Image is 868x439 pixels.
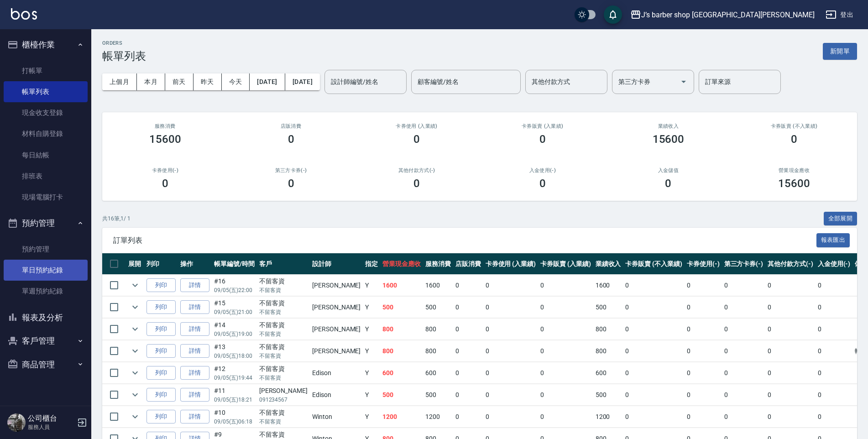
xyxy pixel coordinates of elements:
[380,406,423,428] td: 1200
[816,384,853,406] td: 0
[641,9,815,21] div: J’s barber shop [GEOGRAPHIC_DATA][PERSON_NAME]
[214,330,255,338] p: 09/05 (五) 19:00
[28,423,74,431] p: 服務人員
[128,322,142,336] button: expand row
[604,5,622,24] button: save
[178,253,212,275] th: 操作
[593,319,623,340] td: 800
[212,275,257,296] td: #16
[742,167,846,173] h2: 營業現金應收
[257,253,310,275] th: 客戶
[423,340,453,362] td: 800
[180,300,209,314] a: 詳情
[765,319,816,340] td: 0
[483,319,539,340] td: 0
[214,396,255,404] p: 09/05 (五) 18:21
[816,340,853,362] td: 0
[288,133,294,146] h3: 0
[102,40,146,46] h2: ORDERS
[539,177,546,190] h3: 0
[259,277,308,286] div: 不留客資
[380,275,423,296] td: 1600
[212,297,257,318] td: #15
[4,123,88,144] a: 材料自購登錄
[4,166,88,187] a: 排班表
[365,123,469,129] h2: 卡券使用 (入業績)
[483,340,539,362] td: 0
[4,353,88,376] button: 商品管理
[423,319,453,340] td: 800
[239,123,343,129] h2: 店販消費
[823,43,857,60] button: 新開單
[617,167,721,173] h2: 入金儲值
[453,319,483,340] td: 0
[380,362,423,384] td: 600
[423,253,453,275] th: 服務消費
[222,73,250,90] button: 今天
[180,410,209,424] a: 詳情
[453,297,483,318] td: 0
[146,410,176,424] button: 列印
[146,322,176,336] button: 列印
[623,340,684,362] td: 0
[4,306,88,329] button: 報表及分析
[623,319,684,340] td: 0
[722,384,766,406] td: 0
[180,278,209,293] a: 詳情
[259,364,308,374] div: 不留客資
[259,308,308,316] p: 不留客資
[214,352,255,360] p: 09/05 (五) 18:00
[483,275,539,296] td: 0
[423,297,453,318] td: 500
[259,330,308,338] p: 不留客資
[453,406,483,428] td: 0
[259,374,308,382] p: 不留客資
[212,340,257,362] td: #13
[310,319,363,340] td: [PERSON_NAME]
[310,297,363,318] td: [PERSON_NAME]
[685,297,722,318] td: 0
[259,342,308,352] div: 不留客資
[4,145,88,166] a: 每日結帳
[685,362,722,384] td: 0
[491,123,595,129] h2: 卡券販賣 (入業績)
[180,388,209,402] a: 詳情
[623,297,684,318] td: 0
[623,253,684,275] th: 卡券販賣 (不入業績)
[102,50,146,63] h3: 帳單列表
[259,386,308,396] div: [PERSON_NAME]
[11,8,37,20] img: Logo
[593,406,623,428] td: 1200
[259,320,308,330] div: 不留客資
[144,253,178,275] th: 列印
[722,340,766,362] td: 0
[363,319,380,340] td: Y
[310,384,363,406] td: Edison
[538,340,593,362] td: 0
[310,340,363,362] td: [PERSON_NAME]
[149,133,181,146] h3: 15600
[363,297,380,318] td: Y
[128,388,142,402] button: expand row
[483,384,539,406] td: 0
[212,406,257,428] td: #10
[4,60,88,81] a: 打帳單
[259,352,308,360] p: 不留客資
[483,253,539,275] th: 卡券使用 (入業績)
[363,275,380,296] td: Y
[180,322,209,336] a: 詳情
[380,384,423,406] td: 500
[128,410,142,423] button: expand row
[126,253,144,275] th: 展開
[483,297,539,318] td: 0
[365,167,469,173] h2: 其他付款方式(-)
[363,384,380,406] td: Y
[310,275,363,296] td: [PERSON_NAME]
[617,123,721,129] h2: 業績收入
[380,319,423,340] td: 800
[259,408,308,418] div: 不留客資
[765,253,816,275] th: 其他付款方式(-)
[4,33,88,57] button: 櫃檯作業
[250,73,285,90] button: [DATE]
[722,253,766,275] th: 第三方卡券(-)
